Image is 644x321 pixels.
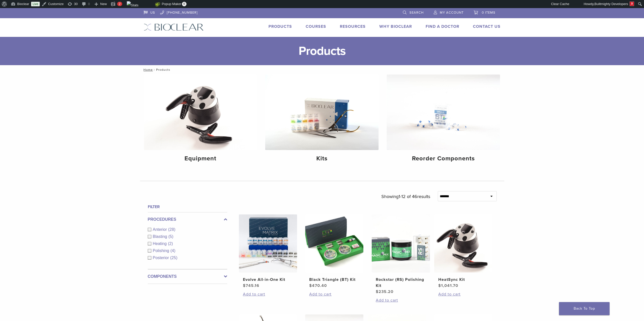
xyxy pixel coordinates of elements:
[144,8,155,16] a: US
[265,75,379,150] img: Kits
[168,227,175,232] span: (28)
[376,297,426,303] a: Add to cart: “Rockstar (RS) Polishing Kit”
[391,154,496,163] h4: Reorder Components
[434,214,492,273] img: HeatSync Kit
[409,11,424,15] span: Search
[170,249,175,253] span: (4)
[340,24,366,29] a: Resources
[153,234,169,239] span: Blasting
[376,289,379,294] span: $
[434,214,493,289] a: HeatSync KitHeatSync Kit $1,041.70
[387,75,500,166] a: Reorder Components
[309,277,359,283] h2: Black Triangle (BT) Kit
[403,8,424,16] a: Search
[182,2,186,6] span: 0
[438,291,488,297] a: Add to cart: “HeatSync Kit”
[140,65,504,74] nav: Products
[148,204,227,210] h4: Filter
[371,214,430,295] a: Rockstar (RS) Polishing KitRockstar (RS) Polishing Kit $235.20
[473,24,501,29] a: Contact Us
[170,256,177,260] span: (25)
[376,277,426,289] h2: Rockstar (RS) Polishing Kit
[309,291,359,297] a: Add to cart: “Black Triangle (BT) Kit”
[243,291,293,297] a: Add to cart: “Evolve All-in-One Kit”
[144,23,204,31] img: Bioclear
[381,191,430,202] p: Showing results
[387,75,500,150] img: Reorder Components
[168,234,173,239] span: (5)
[142,68,153,71] a: Home
[148,154,253,163] h4: Equipment
[306,24,326,29] a: Courses
[309,283,327,288] bdi: 470.40
[144,75,257,150] img: Equipment
[305,214,363,273] img: Black Triangle (BT) Kit
[160,8,198,16] a: [PHONE_NUMBER]
[148,274,227,280] label: Components
[426,24,459,29] a: Find A Doctor
[153,256,170,260] span: Posterior
[153,227,168,232] span: Anterior
[153,249,171,253] span: Polishing
[265,75,379,166] a: Kits
[168,241,173,246] span: (2)
[379,24,412,29] a: Why Bioclear
[127,1,155,7] img: Views over 48 hours. Click for more Jetpack Stats.
[482,11,495,15] span: 0 items
[309,283,312,288] span: $
[305,214,364,289] a: Black Triangle (BT) KitBlack Triangle (BT) Kit $470.40
[440,11,464,15] span: My Account
[594,2,628,6] span: Builtmighty Developers
[119,2,120,6] span: 2
[239,214,298,289] a: Evolve All-in-One KitEvolve All-in-One Kit $745.16
[438,277,488,283] h2: HeatSync Kit
[243,283,259,288] bdi: 745.16
[438,283,458,288] bdi: 1,041.70
[31,2,40,6] a: Live
[239,214,297,273] img: Evolve All-in-One Kit
[153,241,168,246] span: Heating
[438,283,441,288] span: $
[268,24,292,29] a: Products
[269,154,375,163] h4: Kits
[144,75,257,166] a: Equipment
[243,277,293,283] h2: Evolve All-in-One Kit
[474,8,495,16] a: 0 items
[148,216,227,223] label: Procedures
[399,194,417,199] span: 1-12 of 46
[434,8,464,16] a: My Account
[153,68,156,71] span: /
[372,214,430,273] img: Rockstar (RS) Polishing Kit
[559,302,610,315] a: Back To Top
[243,283,246,288] span: $
[376,289,393,294] bdi: 235.20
